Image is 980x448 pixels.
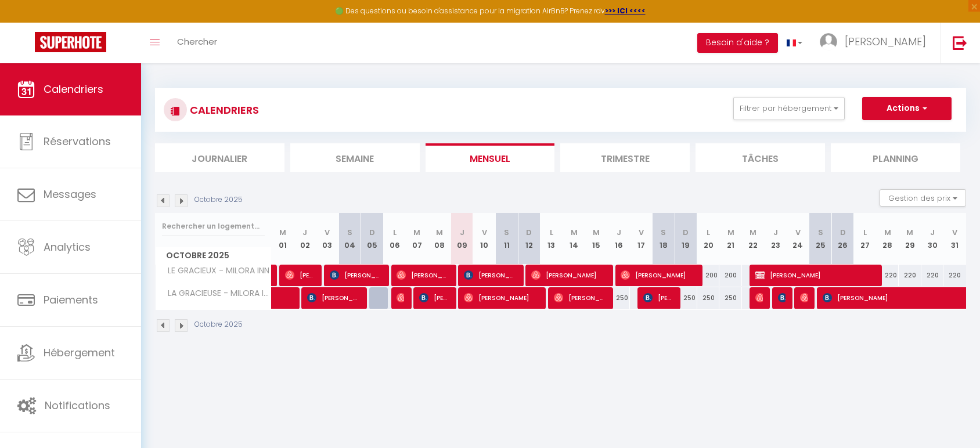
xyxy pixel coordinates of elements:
th: 03 [316,213,339,265]
span: [PERSON_NAME] [755,264,876,286]
span: [PERSON_NAME] [397,264,449,286]
img: logout [953,35,967,50]
abbr: M [906,227,913,238]
abbr: D [526,227,532,238]
span: Analytics [44,240,91,254]
span: [PERSON_NAME] [285,264,315,286]
th: 25 [809,213,832,265]
th: 19 [675,213,697,265]
th: 31 [943,213,966,265]
span: Hébergement [44,345,115,360]
span: [PERSON_NAME] [307,287,360,309]
th: 11 [495,213,518,265]
abbr: J [930,227,935,238]
span: [PERSON_NAME] [464,287,539,309]
button: Besoin d'aide ? [697,33,778,53]
th: 08 [428,213,451,265]
span: Messages [44,187,96,201]
h3: CALENDRIERS [187,97,259,123]
span: LE GRACIEUX - MILORA INN [157,265,272,277]
th: 27 [854,213,877,265]
button: Filtrer par hébergement [733,97,845,120]
li: Mensuel [426,143,555,172]
div: 220 [899,265,921,286]
th: 09 [451,213,473,265]
abbr: M [593,227,600,238]
abbr: V [952,227,957,238]
button: Gestion des prix [880,189,966,207]
p: Octobre 2025 [194,319,243,330]
span: [PERSON_NAME] [845,34,926,49]
abbr: M [750,227,756,238]
div: 200 [719,265,742,286]
th: 02 [294,213,316,265]
a: Chercher [168,23,226,63]
span: [PERSON_NAME] [554,287,607,309]
abbr: M [727,227,734,238]
abbr: J [617,227,621,238]
div: 250 [607,287,630,309]
th: 18 [653,213,675,265]
th: 22 [742,213,765,265]
th: 30 [921,213,944,265]
abbr: D [683,227,689,238]
span: [PERSON_NAME] [419,287,449,309]
img: Super Booking [35,32,106,52]
abbr: V [325,227,330,238]
abbr: M [436,227,443,238]
th: 29 [899,213,921,265]
abbr: J [773,227,778,238]
span: Réservations [44,134,111,149]
th: 20 [697,213,720,265]
span: [PERSON_NAME] [800,287,808,309]
abbr: V [639,227,644,238]
th: 13 [541,213,563,265]
th: 24 [787,213,809,265]
a: >>> ICI <<<< [605,6,646,16]
div: 250 [675,287,697,309]
th: 07 [406,213,428,265]
span: LA GRACIEUSE - MILORA INN [157,287,273,300]
li: Trimestre [560,143,690,172]
th: 04 [338,213,361,265]
li: Tâches [696,143,825,172]
a: ... [PERSON_NAME] [811,23,941,63]
span: Notifications [45,398,110,413]
div: 220 [943,265,966,286]
span: Omblinne Houtart [397,287,404,309]
th: 14 [563,213,585,265]
abbr: V [795,227,801,238]
th: 06 [383,213,406,265]
button: Actions [862,97,952,120]
abbr: D [840,227,846,238]
li: Planning [831,143,960,172]
div: 220 [921,265,944,286]
abbr: J [460,227,464,238]
th: 17 [630,213,653,265]
p: Octobre 2025 [194,194,243,205]
span: [PERSON_NAME] [621,264,696,286]
th: 15 [585,213,608,265]
th: 05 [361,213,384,265]
span: Yevheniia Ruda [778,287,786,309]
th: 01 [272,213,294,265]
span: [PERSON_NAME] [330,264,383,286]
abbr: M [413,227,420,238]
abbr: S [504,227,509,238]
abbr: L [863,227,867,238]
span: [PERSON_NAME] [643,287,673,309]
span: [PERSON_NAME] [755,287,763,309]
abbr: M [571,227,578,238]
abbr: M [884,227,891,238]
th: 26 [831,213,854,265]
span: Chercher [177,35,217,48]
div: 220 [877,265,899,286]
li: Journalier [155,143,284,172]
th: 10 [473,213,496,265]
input: Rechercher un logement... [162,216,265,237]
abbr: S [347,227,352,238]
th: 12 [518,213,541,265]
abbr: V [482,227,487,238]
span: [PERSON_NAME] [464,264,517,286]
li: Semaine [290,143,420,172]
